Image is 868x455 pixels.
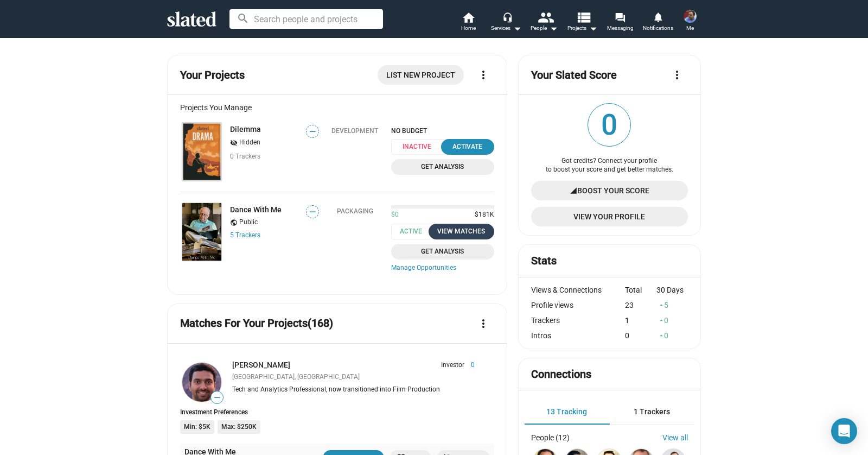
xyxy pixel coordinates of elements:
div: Total [625,286,656,294]
mat-icon: arrow_drop_down [586,22,599,35]
img: Robert DiGregorio Jr [684,10,697,23]
mat-icon: notifications [653,11,663,22]
div: Projects You Manage [180,103,494,112]
div: 1 [625,316,656,325]
mat-card-title: Your Projects [180,68,245,83]
div: Intros [531,331,626,340]
span: Inactive [391,139,449,155]
div: 0 [625,331,656,340]
span: Public [239,218,258,227]
span: — [211,393,223,403]
button: People [525,11,563,35]
span: Messaging [607,22,634,35]
div: 5 [656,301,688,309]
a: Boost Your Score [531,181,688,200]
div: Services [491,22,521,35]
div: Packaging [337,207,373,215]
a: Get Analysis [391,244,494,260]
div: People (12) [531,433,570,442]
a: Dilemma [180,121,224,183]
a: Dance With Me [230,205,282,214]
div: Trackers [531,316,626,325]
button: Activate [441,139,494,155]
mat-icon: more_vert [477,317,490,330]
div: Profile views [531,301,626,309]
mat-icon: view_list [576,9,591,25]
span: View Your Profile [540,207,679,226]
a: 5 Trackers [230,231,260,239]
span: 1 Trackers [634,407,670,416]
div: 0 [656,316,688,325]
span: Notifications [643,22,673,35]
mat-icon: arrow_drop_up [658,332,665,339]
div: Open Intercom Messenger [831,418,857,444]
a: Dance With Me [180,201,224,263]
span: Me [686,22,694,35]
mat-icon: home [462,11,475,24]
a: View all [662,433,688,442]
a: Suraj Gupta [180,361,224,404]
input: Search people and projects [229,9,383,29]
span: 0 [588,104,630,146]
img: Suraj Gupta [182,363,221,402]
span: $0 [391,211,399,219]
mat-icon: arrow_drop_up [658,301,665,309]
span: — [307,207,318,217]
mat-icon: arrow_drop_up [658,317,665,324]
a: View Your Profile [531,207,688,226]
span: — [307,127,318,137]
mat-icon: more_vert [477,68,490,81]
span: 0 Trackers [230,153,260,160]
mat-icon: headset_mic [502,12,512,22]
a: Home [449,11,487,35]
div: Activate [448,141,488,153]
span: Boost Your Score [577,181,649,200]
span: 0 [464,361,475,370]
li: Max: $250K [218,420,260,434]
div: Tech and Analytics Professional, now transitioned into Film Production [232,386,475,394]
div: Got credits? Connect your profile to boost your score and get better matches. [531,157,688,174]
mat-icon: visibility_off [230,138,238,148]
a: [PERSON_NAME] [232,361,290,369]
a: Messaging [601,11,639,35]
mat-icon: signal_cellular_4_bar [570,181,577,200]
div: 0 [656,331,688,340]
a: Get Analysis [391,159,494,175]
img: Dilemma [182,123,221,181]
mat-icon: arrow_drop_down [547,22,560,35]
div: People [531,22,558,35]
mat-card-title: Matches For Your Projects [180,316,333,331]
a: Dilemma [230,125,261,134]
span: (168) [308,317,333,330]
div: Investment Preferences [180,408,494,416]
a: Manage Opportunities [391,264,494,273]
img: Dance With Me [182,203,221,261]
mat-card-title: Stats [531,254,557,268]
span: Investor [441,361,464,370]
span: 13 Tracking [546,407,587,416]
mat-card-title: Your Slated Score [531,68,617,83]
li: Min: $5K [180,420,214,434]
span: $181K [470,211,494,219]
span: Get Analysis [398,246,488,257]
a: List New Project [378,65,464,85]
button: Robert DiGregorio JrMe [677,8,703,36]
div: Development [331,127,378,135]
span: Projects [567,22,597,35]
span: s [257,231,260,239]
span: Active [391,224,437,239]
button: Projects [563,11,601,35]
div: 30 Days [656,286,688,294]
mat-card-title: Connections [531,367,591,382]
mat-icon: people [538,9,553,25]
span: Home [461,22,476,35]
div: Views & Connections [531,286,626,294]
a: Notifications [639,11,677,35]
span: Get Analysis [398,161,488,173]
div: [GEOGRAPHIC_DATA], [GEOGRAPHIC_DATA] [232,373,475,382]
div: 23 [625,301,656,309]
button: Services [487,11,525,35]
mat-icon: forum [615,12,625,22]
mat-icon: arrow_drop_down [510,22,524,35]
span: NO BUDGET [391,127,494,135]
